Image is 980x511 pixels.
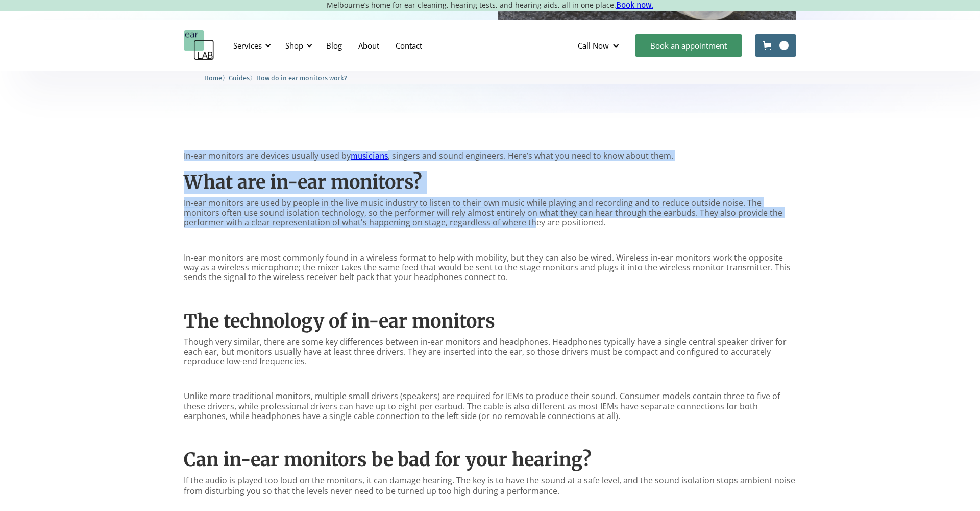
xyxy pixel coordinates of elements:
[204,74,222,82] span: Home
[184,429,796,438] p: ‍
[256,73,347,82] a: How do in ear monitors work?
[184,151,796,161] p: In-ear monitors are devices usually used by , singers and sound engineers. Here’s what you need t...
[184,476,796,495] p: If the audio is played too loud on the monitors, it can damage hearing. The key is to have the so...
[204,73,229,83] li: 〉
[227,30,274,61] div: Services
[570,30,630,61] div: Call Now
[635,34,742,57] a: Book an appointment
[184,310,495,333] strong: The technology of in-ear monitors
[350,31,387,60] a: About
[184,391,796,421] p: Unlike more traditional monitors, multiple small drivers (speakers) are required for IEMs to prod...
[229,73,250,82] a: Guides
[184,198,796,228] p: In-ear monitors are used by people in the live music industry to listen to their own music while ...
[351,151,388,161] a: musicians
[184,448,592,471] strong: Can in-ear monitors be bad for your hearing?
[233,40,262,51] div: Services
[755,34,796,57] a: Open cart containing items
[184,236,796,245] p: ‍
[184,337,796,367] p: Though very similar, there are some key differences between in-ear monitors and headphones. Headp...
[387,31,430,60] a: Contact
[318,31,350,60] a: Blog
[229,73,256,83] li: 〉
[229,74,250,82] span: Guides
[184,374,796,384] p: ‍
[256,74,347,82] span: How do in ear monitors work?
[285,40,303,51] div: Shop
[184,171,422,194] strong: What are in-ear monitors?
[279,30,315,61] div: Shop
[204,73,222,82] a: Home
[578,40,609,51] div: Call Now
[184,253,796,283] p: In-ear monitors are most commonly found in a wireless format to help with mobility, but they can ...
[184,30,214,61] a: home
[184,290,796,299] p: ‍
